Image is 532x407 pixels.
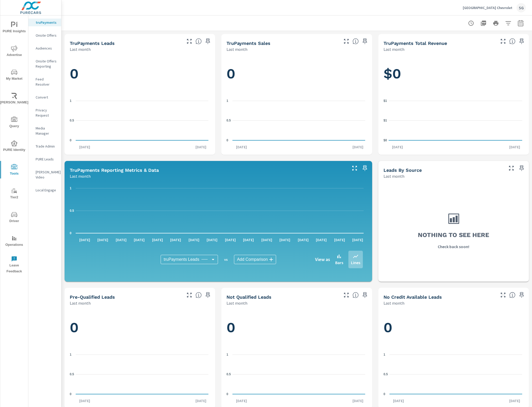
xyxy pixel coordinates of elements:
[384,392,385,396] text: 0
[94,237,112,242] p: [DATE]
[204,291,212,299] span: Save this to your personalized report
[509,38,515,44] span: Total revenue from sales matched to a truPayments lead. [Source: This data is sourced from the de...
[342,37,350,45] button: Make Fullscreen
[349,144,367,150] p: [DATE]
[353,38,359,44] span: Number of sales matched to a truPayments lead. [Source: This data is sourced from the dealer's DM...
[76,398,94,403] p: [DATE]
[384,139,387,142] text: $0
[70,46,91,52] p: Last month
[2,45,27,58] span: Advertise
[499,291,507,299] button: Make Fullscreen
[70,99,72,103] text: 1
[351,259,360,266] p: Lines
[70,173,91,179] p: Last month
[239,237,257,242] p: [DATE]
[234,255,276,264] div: Add Comparison
[76,144,94,150] p: [DATE]
[28,168,61,181] div: [PERSON_NAME] Video
[28,44,61,52] div: Audiences
[361,164,369,172] span: Save this to your personalized report
[276,237,294,242] p: [DATE]
[518,37,526,45] span: Save this to your personalized report
[507,164,515,172] button: Make Fullscreen
[70,319,210,336] h1: 0
[384,119,387,122] text: $1
[185,37,193,45] button: Make Fullscreen
[76,237,94,242] p: [DATE]
[185,237,203,242] p: [DATE]
[384,300,404,306] p: Last month
[161,255,218,264] div: truPayments Leads
[2,235,27,248] span: Operations
[28,106,61,119] div: Privacy Request
[164,257,199,262] span: truPayments Leads
[388,144,406,150] p: [DATE]
[342,291,350,299] button: Make Fullscreen
[28,155,61,163] div: PURE Leads
[195,38,202,44] span: The number of truPayments leads.
[335,259,343,266] p: Bars
[2,140,27,153] span: PURE Identity
[195,292,202,298] span: A basic review has been done and approved the credit worthiness of the lead by the configured cre...
[36,108,57,118] p: Privacy Request
[353,292,359,298] span: A basic review has been done and has not approved the credit worthiness of the lead by the config...
[36,126,57,136] p: Media Manager
[28,19,61,26] div: truPayments
[315,257,330,262] h6: View as
[438,243,469,250] p: Check back soon!
[28,186,61,194] div: Local Engage
[28,31,61,39] div: Onsite Offers
[226,353,228,356] text: 1
[70,392,72,396] text: 0
[221,237,239,242] p: [DATE]
[384,99,387,103] text: $1
[167,237,185,242] p: [DATE]
[130,237,148,242] p: [DATE]
[2,117,27,129] span: Query
[226,119,231,122] text: 0.5
[384,319,524,336] h1: 0
[226,99,228,103] text: 1
[70,40,115,46] h5: truPayments Leads
[192,144,210,150] p: [DATE]
[36,33,57,38] p: Onsite Offers
[503,18,513,28] button: Apply Filters
[2,93,27,105] span: [PERSON_NAME]
[491,18,501,28] button: Print Report
[518,291,526,299] span: Save this to your personalized report
[226,300,247,306] p: Last month
[2,164,27,177] span: Tools
[36,95,57,100] p: Convert
[0,15,28,276] div: nav menu
[418,231,489,239] h3: Nothing to see here
[70,231,72,235] text: 0
[218,257,234,262] p: vs
[350,164,359,172] button: Make Fullscreen
[70,167,159,173] h5: truPayments Reporting Metrics & Data
[232,398,251,403] p: [DATE]
[258,237,276,242] p: [DATE]
[232,144,251,150] p: [DATE]
[384,372,388,376] text: 0.5
[226,372,231,376] text: 0.5
[70,209,74,213] text: 0.5
[499,37,507,45] button: Make Fullscreen
[36,77,57,87] p: Feed Resolver
[70,372,74,376] text: 0.5
[28,57,61,70] div: Onsite Offers Reporting
[349,237,367,242] p: [DATE]
[2,22,27,34] span: PURE Insights
[226,46,247,52] p: Last month
[226,40,270,46] h5: truPayments Sales
[361,37,369,45] span: Save this to your personalized report
[518,164,526,172] span: Save this to your personalized report
[294,237,312,242] p: [DATE]
[70,65,210,83] h1: 0
[463,5,512,10] p: [GEOGRAPHIC_DATA] Chevrolet
[70,353,72,356] text: 1
[203,237,221,242] p: [DATE]
[28,124,61,137] div: Media Manager
[226,294,271,300] h5: Not Qualified Leads
[36,144,57,149] p: Trade Admin
[349,398,367,403] p: [DATE]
